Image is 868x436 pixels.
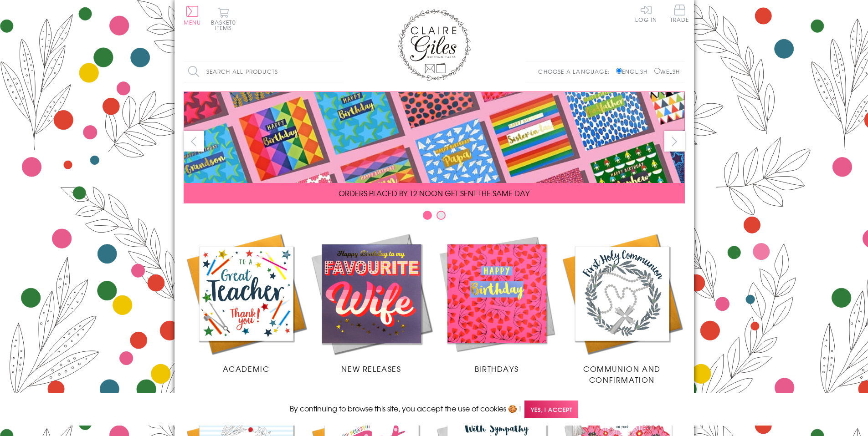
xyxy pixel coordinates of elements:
[341,363,401,374] span: New Releases
[334,61,343,82] input: Search
[654,67,680,76] label: Welsh
[339,188,529,198] span: ORDERS PLACED BY 12 NOON GET SENT THE SAME DAY
[670,5,689,24] a: Trade
[538,67,614,76] p: Choose a language:
[664,131,685,152] button: next
[215,18,236,32] span: 0 items
[635,5,657,22] a: Log In
[184,210,685,224] div: Carousel Pagination
[223,363,270,374] span: Academic
[309,231,434,374] a: New Releases
[616,68,622,74] input: English
[583,363,661,385] span: Communion and Confirmation
[211,7,236,30] button: Basket0 items
[184,61,343,82] input: Search all products
[475,363,519,374] span: Birthdays
[184,231,309,374] a: Academic
[184,131,204,152] button: prev
[616,67,652,76] label: English
[423,211,432,220] button: Carousel Page 1 (Current Slide)
[560,231,685,385] a: Communion and Confirmation
[524,401,578,418] span: Yes, I accept
[670,5,689,22] span: Trade
[398,9,471,81] img: Claire Giles Greetings Cards
[184,18,201,26] span: Menu
[184,6,201,25] button: Menu
[654,68,660,74] input: Welsh
[437,211,446,220] button: Carousel Page 2
[434,231,560,374] a: Birthdays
